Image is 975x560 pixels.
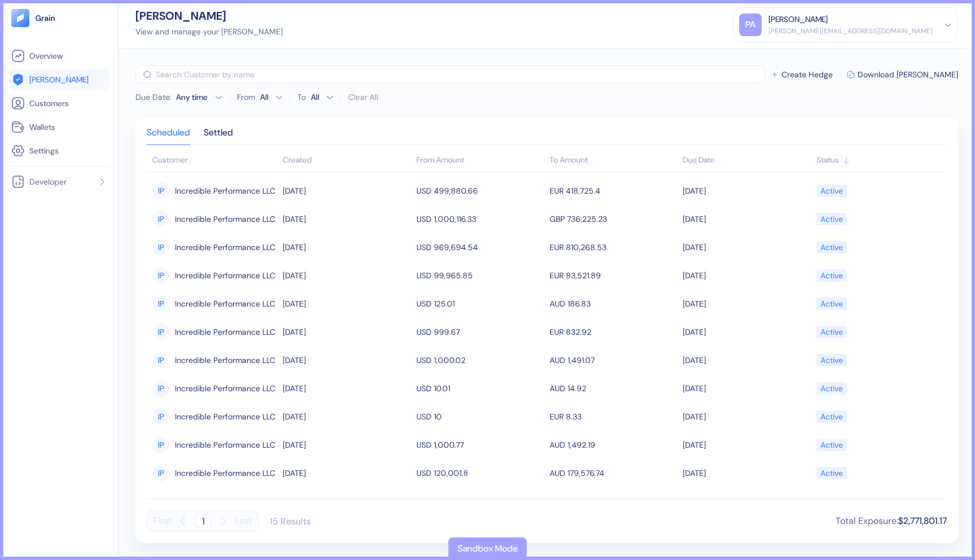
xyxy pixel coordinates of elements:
span: Developer [29,176,67,187]
td: [DATE] [280,459,413,487]
span: Settings [29,145,59,156]
td: [DATE] [280,205,413,233]
div: Any time [176,91,210,103]
span: Incredible Performance LLC [175,435,275,454]
div: Sort ascending [283,154,410,166]
a: Wallets [11,120,107,134]
td: AUD 186.83 [547,290,680,318]
td: [DATE] [280,374,413,403]
td: CAD 136,325.59 [547,487,680,515]
td: USD 99,921.75 [414,487,547,515]
span: Incredible Performance LLC [175,266,275,285]
label: To [297,93,306,101]
td: EUR 83,521.89 [547,261,680,290]
a: [PERSON_NAME] [11,73,107,86]
span: Incredible Performance LLC [175,379,275,398]
th: Customer [147,150,280,172]
a: Overview [11,49,107,63]
td: [DATE] [680,318,813,346]
div: IP [152,380,169,397]
div: IP [152,323,169,340]
img: logo-tablet-V2.svg [11,9,29,27]
span: Incredible Performance LLC [175,322,275,342]
td: USD 125.01 [414,290,547,318]
span: Incredible Performance LLC [175,492,275,511]
div: Active [820,322,843,342]
span: Overview [29,50,63,62]
div: Sandbox Mode [458,542,518,555]
div: IP [152,239,169,256]
td: EUR 8.33 [547,403,680,431]
td: [DATE] [680,459,813,487]
td: GBP 736,225.23 [547,205,680,233]
span: $2,771,801.17 [898,515,947,527]
div: IP [152,295,169,312]
button: Create Hedge [771,71,833,78]
div: Active [820,407,843,426]
td: [DATE] [280,403,413,431]
td: AUD 179,576.74 [547,459,680,487]
button: To [308,88,334,106]
div: PA [739,14,762,36]
td: [DATE] [280,318,413,346]
td: AUD 1,492.19 [547,431,680,459]
div: IP [152,493,169,510]
div: IP [152,408,169,425]
span: Create Hedge [781,71,833,78]
span: Customers [29,98,69,109]
td: [DATE] [280,290,413,318]
td: [DATE] [280,261,413,290]
label: From [237,93,255,101]
td: AUD 14.92 [547,374,680,403]
span: Incredible Performance LLC [175,294,275,313]
div: IP [152,436,169,453]
div: Scheduled [147,129,190,145]
td: [DATE] [280,177,413,205]
td: [DATE] [680,261,813,290]
td: USD 1,000,116.33 [414,205,547,233]
button: First [153,510,172,532]
span: Incredible Performance LLC [175,463,275,483]
span: Incredible Performance LLC [175,238,275,257]
td: [DATE] [280,346,413,374]
span: Wallets [29,121,55,133]
a: Settings [11,144,107,158]
button: Due Date:Any time [135,91,223,103]
div: Active [820,492,843,511]
td: USD 99,965.85 [414,261,547,290]
td: USD 1,000.02 [414,346,547,374]
a: Customers [11,97,107,110]
span: Download [PERSON_NAME] [858,71,958,78]
div: View and manage your [PERSON_NAME] [135,26,283,38]
td: EUR 832.92 [547,318,680,346]
td: EUR 418,725.4 [547,177,680,205]
td: [DATE] [680,233,813,261]
td: [DATE] [680,205,813,233]
div: IP [152,352,169,369]
div: [PERSON_NAME][EMAIL_ADDRESS][DOMAIN_NAME] [768,26,933,36]
td: USD 969,694.54 [414,233,547,261]
div: Active [820,463,843,483]
td: EUR 810,268.53 [547,233,680,261]
td: [DATE] [680,177,813,205]
input: Search Customer by name [156,65,765,84]
td: [DATE] [680,346,813,374]
img: logo [35,14,56,22]
button: Download [PERSON_NAME] [847,71,958,78]
td: USD 10.01 [414,374,547,403]
div: Active [820,351,843,370]
td: USD 499,880.66 [414,177,547,205]
span: [PERSON_NAME] [29,74,89,85]
td: [DATE] [680,290,813,318]
div: Settled [204,129,233,145]
div: Active [820,435,843,454]
td: [DATE] [280,487,413,515]
button: Last [235,510,252,532]
td: [DATE] [680,487,813,515]
span: Incredible Performance LLC [175,351,275,370]
td: [DATE] [680,403,813,431]
div: Sort ascending [683,154,810,166]
div: [PERSON_NAME] [768,14,828,25]
div: Active [820,209,843,229]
